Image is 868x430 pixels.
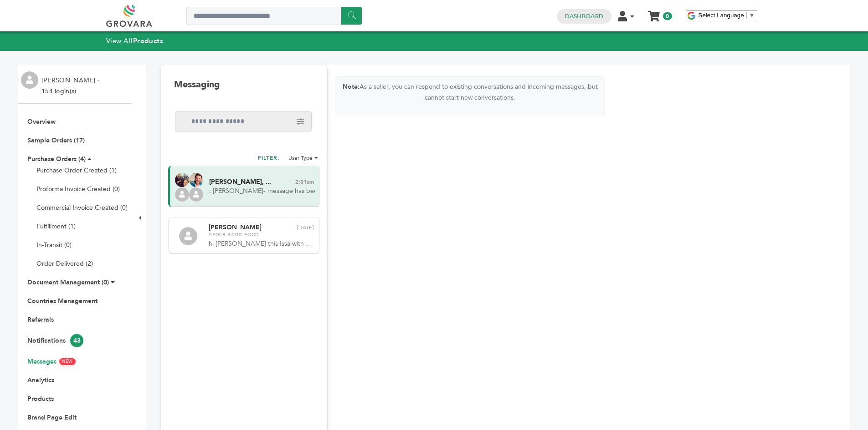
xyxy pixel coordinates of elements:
li: User Type [288,154,318,162]
input: Search messages [175,111,312,132]
a: Overview [27,117,56,126]
a: Notifications43 [27,336,83,345]
a: Products [27,395,54,403]
a: Brand Page Edit [27,413,77,422]
span: 43 [70,334,83,347]
h2: FILTER: [258,154,280,164]
a: Countries Management [27,297,98,305]
a: Select Language​ [699,12,755,19]
span: [PERSON_NAME] [209,224,262,231]
span: [PERSON_NAME], ... [209,179,271,185]
input: Search a product or brand... [186,7,362,25]
a: Purchase Orders (4) [27,155,86,163]
img: profile.png [21,71,38,89]
a: Commercial Invoice Created (0) [36,203,128,212]
strong: Products [133,36,163,46]
a: View AllProducts [106,36,164,46]
span: 2:31am [295,179,314,185]
img: profile.png [189,187,203,202]
span: ▼ [749,12,755,19]
span: hi [PERSON_NAME] this Issa with cedar markets, I wanted to place an order for pokemon cards but i... [209,239,314,248]
a: My Cart [648,8,659,18]
a: Dashboard [565,12,603,20]
a: MessagesNEW [27,357,76,366]
a: Proforma Invoice Created (0) [36,185,120,193]
span: Cedar Basic Food [209,232,313,238]
img: profile.png [179,227,197,245]
strong: Note: [343,82,360,91]
img: profile.png [175,187,189,202]
p: As a seller, you can respond to existing conversations and incoming messages, but cannot start ne... [335,81,605,103]
a: Referrals [27,315,54,324]
a: Order Delivered (2) [36,259,93,268]
a: Analytics [27,376,54,384]
a: In-Transit (0) [36,241,72,249]
a: Purchase Order Created (1) [36,166,117,175]
a: Fulfillment (1) [36,222,76,231]
a: Sample Orders (17) [27,136,85,145]
span: Select Language [699,12,744,19]
span: NEW [59,358,76,365]
span: : [PERSON_NAME]- message has been passed along from our convo earlier. URGENT need-- all material... [209,187,315,196]
li: [PERSON_NAME] - 154 login(s) [41,75,102,97]
a: Document Management (0) [27,278,109,287]
span: ​ [746,12,747,19]
span: 0 [663,12,672,20]
span: [DATE] [297,225,313,230]
h1: Messaging [174,79,220,91]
